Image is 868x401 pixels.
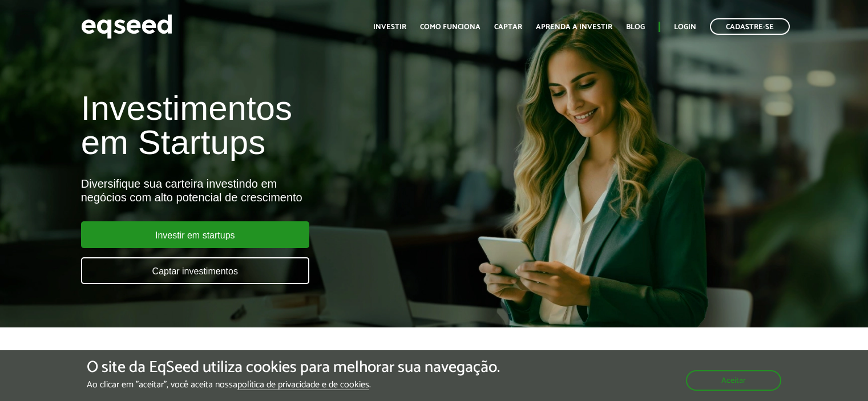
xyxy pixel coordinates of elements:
[626,23,645,31] a: Blog
[373,23,406,31] a: Investir
[87,379,500,390] p: Ao clicar em "aceitar", você aceita nossa .
[237,380,369,390] a: política de privacidade e de cookies
[686,370,781,391] button: Aceitar
[494,23,522,31] a: Captar
[420,23,481,31] a: Como funciona
[87,359,500,376] h5: O site da EqSeed utiliza cookies para melhorar sua navegação.
[81,177,498,204] div: Diversifique sua carteira investindo em negócios com alto potencial de crescimento
[710,18,790,35] a: Cadastre-se
[81,257,309,284] a: Captar investimentos
[81,221,309,248] a: Investir em startups
[536,23,612,31] a: Aprenda a investir
[81,11,172,42] img: EqSeed
[81,91,498,160] h1: Investimentos em Startups
[674,23,696,31] a: Login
